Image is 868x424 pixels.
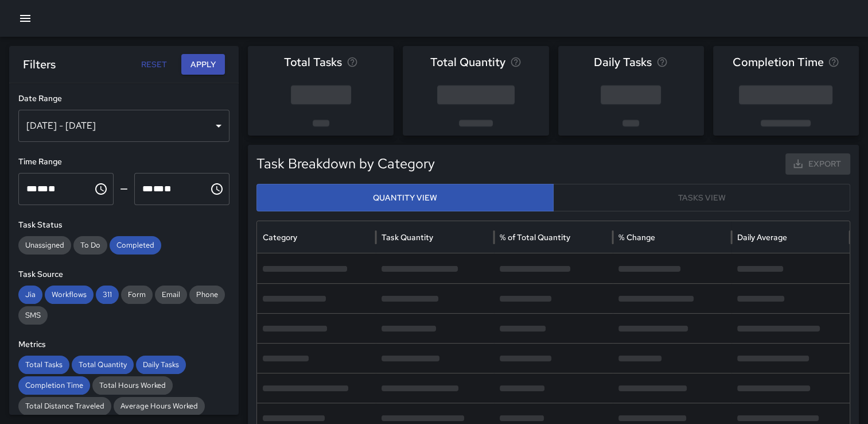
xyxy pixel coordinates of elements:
[18,400,111,412] span: Total Distance Traveled
[18,92,229,105] h6: Date Range
[92,376,173,395] div: Total Hours Worked
[73,240,107,251] span: To Do
[114,397,205,415] div: Average Hours Worked
[18,268,229,281] h6: Task Source
[45,286,94,304] div: Workflows
[114,400,205,412] span: Average Hours Worked
[37,184,48,193] span: Minutes
[18,110,229,142] div: [DATE] - [DATE]
[155,289,187,300] span: Email
[18,156,229,168] h6: Time Range
[89,178,112,201] button: Choose time, selected time is 12:00 AM
[142,184,153,193] span: Hours
[18,219,229,232] h6: Task Status
[96,289,119,300] span: 311
[48,184,56,193] span: Meridiem
[72,356,134,374] div: Total Quantity
[18,380,90,391] span: Completion Time
[26,184,37,193] span: Hours
[737,232,787,242] div: Daily Average
[382,232,433,242] div: Task Quantity
[92,380,173,391] span: Total Hours Worked
[256,155,700,173] h5: Task Breakdown by Category
[732,53,823,71] span: Completion Time
[73,236,107,255] div: To Do
[121,286,153,304] div: Form
[18,376,90,395] div: Completion Time
[263,232,297,242] div: Category
[18,286,42,304] div: Jia
[500,232,570,242] div: % of Total Quantity
[136,359,186,371] span: Daily Tasks
[18,338,229,351] h6: Metrics
[110,236,161,255] div: Completed
[510,56,521,68] svg: Total task quantity in the selected period, compared to the previous period.
[18,356,69,374] div: Total Tasks
[110,240,161,251] span: Completed
[181,54,225,75] button: Apply
[136,356,186,374] div: Daily Tasks
[189,289,225,300] span: Phone
[18,289,42,300] span: Jia
[155,286,187,304] div: Email
[153,184,164,193] span: Minutes
[205,178,228,201] button: Choose time, selected time is 11:59 PM
[618,232,655,242] div: % Change
[347,56,358,68] svg: Total number of tasks in the selected period, compared to the previous period.
[594,53,652,71] span: Daily Tasks
[189,286,225,304] div: Phone
[45,289,94,300] span: Workflows
[18,306,48,325] div: SMS
[96,286,119,304] div: 311
[18,359,69,371] span: Total Tasks
[18,240,71,251] span: Unassigned
[72,359,134,371] span: Total Quantity
[164,184,172,193] span: Meridiem
[135,54,172,75] button: Reset
[121,289,153,300] span: Form
[430,53,505,71] span: Total Quantity
[284,53,342,71] span: Total Tasks
[18,397,111,415] div: Total Distance Traveled
[656,56,668,68] svg: Average number of tasks per day in the selected period, compared to the previous period.
[828,56,839,68] svg: Average time taken to complete tasks in the selected period, compared to the previous period.
[18,236,71,255] div: Unassigned
[18,310,48,321] span: SMS
[23,55,56,74] h6: Filters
